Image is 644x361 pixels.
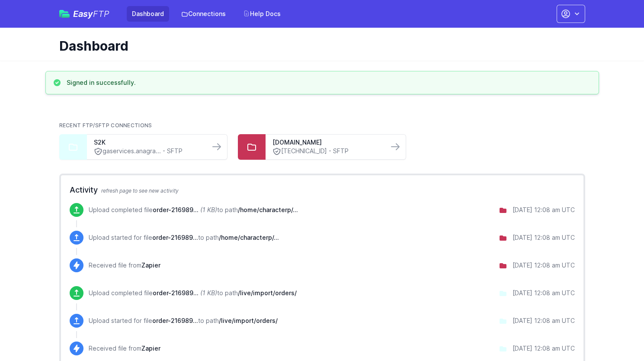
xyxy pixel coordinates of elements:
[153,289,199,297] span: order-216989-2025-10-02-00.08.06.xml
[219,234,279,241] span: /home/characterp/public_html/wp-content/uploads/wpallexport/exports/sent/
[238,289,297,297] span: /live/import/orders/
[89,233,279,242] p: Upload started for file to path
[141,261,160,269] span: Zapier
[219,317,278,324] span: /live/import/orders/
[67,78,136,87] h3: Signed in successfully.
[59,122,585,129] h2: Recent FTP/SFTP Connections
[89,316,278,325] p: Upload started for file to path
[513,289,575,297] div: [DATE] 12:08 am UTC
[89,344,160,353] p: Received file from
[89,261,160,270] p: Received file from
[89,206,298,214] p: Upload completed file to path
[152,317,198,324] span: order-216989-2025-10-02-00.08.06.xml
[94,147,203,156] a: gaservices.anagra... - SFTP
[89,289,297,297] p: Upload completed file to path
[127,6,169,22] a: Dashboard
[513,206,575,214] div: [DATE] 12:08 am UTC
[513,233,575,242] div: [DATE] 12:08 am UTC
[153,206,199,213] span: order-216989-2025-10-02-00.08.06.xml.sent
[272,147,381,156] a: [TECHNICAL_ID] - SFTP
[70,184,575,196] h2: Activity
[513,316,575,325] div: [DATE] 12:08 am UTC
[94,138,203,147] a: S2K
[200,206,217,213] i: (1 KB)
[238,6,286,22] a: Help Docs
[238,206,298,213] span: /home/characterp/public_html/wp-content/uploads/wpallexport/exports/sent/
[513,261,575,270] div: [DATE] 12:08 am UTC
[176,6,231,22] a: Connections
[152,234,198,241] span: order-216989-2025-10-02-00.08.06.xml.sent
[59,10,109,18] a: EasyFTP
[513,344,575,353] div: [DATE] 12:08 am UTC
[59,10,70,18] img: easyftp_logo.png
[101,187,179,194] span: refresh page to see new activity
[93,9,109,19] span: FTP
[200,289,217,297] i: (1 KB)
[59,38,578,54] h1: Dashboard
[73,10,109,18] span: Easy
[272,138,381,147] a: [DOMAIN_NAME]
[141,345,160,352] span: Zapier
